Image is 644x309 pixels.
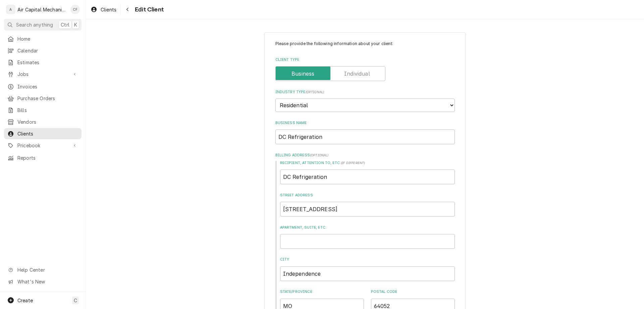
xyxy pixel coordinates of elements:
[133,5,164,14] span: Edit Client
[275,89,455,95] label: Industry Type
[310,153,329,157] span: ( optional )
[306,90,324,94] span: ( optional )
[17,47,78,54] span: Calendar
[4,81,82,92] a: Invoices
[275,57,455,81] div: Client Type
[4,105,82,116] a: Bills
[61,21,69,28] span: Ctrl
[4,128,82,139] a: Clients
[6,5,15,14] div: A
[17,266,77,273] span: Help Center
[88,4,119,15] a: Clients
[4,116,82,127] a: Vendors
[280,160,455,184] div: Recipient, Attention To, etc.
[4,19,82,31] button: Search anythingCtrlK
[4,57,82,68] a: Estimates
[4,264,82,275] a: Go to Help Center
[17,298,33,303] span: Create
[17,59,78,66] span: Estimates
[275,57,455,63] label: Client Type
[275,89,455,112] div: Industry Type
[275,41,455,47] p: Please provide the following information about your client:
[17,107,78,114] span: Bills
[70,5,80,14] div: Charles Faure's Avatar
[280,257,455,262] label: City
[4,93,82,104] a: Purchase Orders
[280,193,455,217] div: Street Address
[280,225,455,230] label: Apartment, Suite, etc.
[280,193,455,198] label: Street Address
[4,140,82,151] a: Go to Pricebook
[17,95,78,102] span: Purchase Orders
[17,278,77,285] span: What's New
[17,6,67,13] div: Air Capital Mechanical
[4,69,82,80] a: Go to Jobs
[74,297,77,304] span: C
[341,161,365,165] span: ( if different )
[280,257,455,281] div: City
[280,225,455,249] div: Apartment, Suite, etc.
[371,289,455,295] label: Postal Code
[17,35,78,42] span: Home
[74,21,77,28] span: K
[280,289,364,295] label: State/Province
[70,5,80,14] div: CF
[101,6,116,13] span: Clients
[17,130,78,137] span: Clients
[17,83,78,90] span: Invoices
[4,276,82,287] a: Go to What's New
[122,4,133,15] button: Navigate back
[17,142,68,149] span: Pricebook
[4,152,82,163] a: Reports
[4,33,82,44] a: Home
[275,153,455,158] label: Billing Address
[17,71,68,78] span: Jobs
[17,118,78,125] span: Vendors
[275,120,455,144] div: Business Name
[275,120,455,126] label: Business Name
[17,154,78,161] span: Reports
[4,45,82,56] a: Calendar
[280,160,455,166] label: Recipient, Attention To, etc.
[16,21,53,28] span: Search anything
